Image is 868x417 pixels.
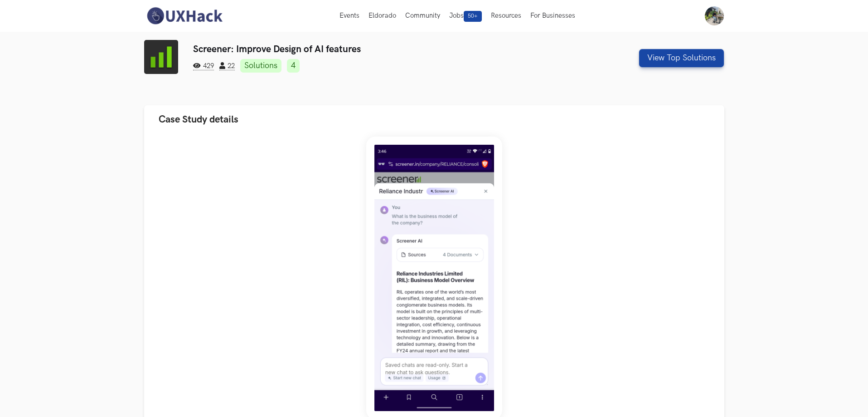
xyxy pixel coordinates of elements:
[464,11,482,22] span: 50+
[193,62,214,70] span: 429
[240,59,281,73] a: Solutions
[705,6,724,25] img: Your profile pic
[639,49,724,67] button: View Top Solutions
[287,59,300,73] a: 4
[144,6,225,25] img: UXHack-logo.png
[144,105,724,134] button: Case Study details
[144,40,178,74] img: Screener logo
[193,44,577,55] h3: Screener: Improve Design of AI features
[219,62,235,70] span: 22
[159,113,238,126] span: Case Study details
